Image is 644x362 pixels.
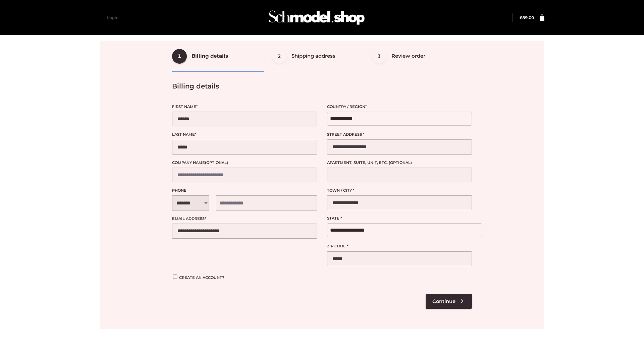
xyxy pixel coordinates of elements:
bdi: 89.00 [520,15,534,20]
img: Schmodel Admin 964 [266,4,367,31]
a: £89.00 [520,15,534,20]
a: Login [107,15,118,20]
span: £ [520,15,522,20]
